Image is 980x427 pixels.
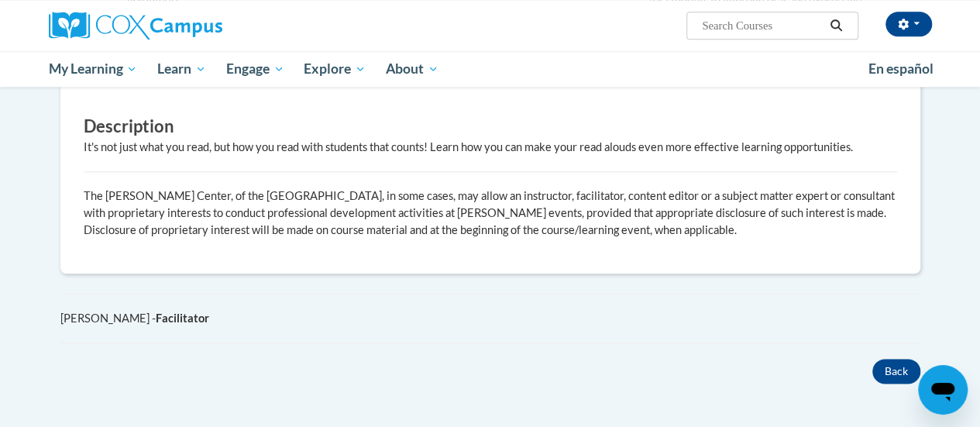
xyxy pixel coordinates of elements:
[858,53,944,85] a: En español
[84,139,897,156] div: It's not just what you read, but how you read with students that counts! Learn how you can make y...
[216,51,294,87] a: Engage
[156,312,209,325] b: Facilitator
[885,12,932,36] button: Account Settings
[49,12,328,40] a: Cox Campus
[48,60,137,78] span: My Learning
[872,359,920,384] button: Back
[376,51,449,87] a: About
[84,188,897,239] p: The [PERSON_NAME] Center, of the [GEOGRAPHIC_DATA], in some cases, may allow an instructor, facil...
[386,60,438,78] span: About
[700,16,824,35] input: Search Courses
[294,51,376,87] a: Explore
[304,60,366,78] span: Explore
[84,115,897,139] h3: Description
[824,16,848,35] button: Search
[37,51,944,87] div: Main menu
[147,51,216,87] a: Learn
[226,60,284,78] span: Engage
[60,310,920,327] div: [PERSON_NAME] -
[918,365,968,415] iframe: Button to launch messaging window
[49,12,222,40] img: Cox Campus
[39,51,148,87] a: My Learning
[868,60,934,77] span: En español
[157,60,206,78] span: Learn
